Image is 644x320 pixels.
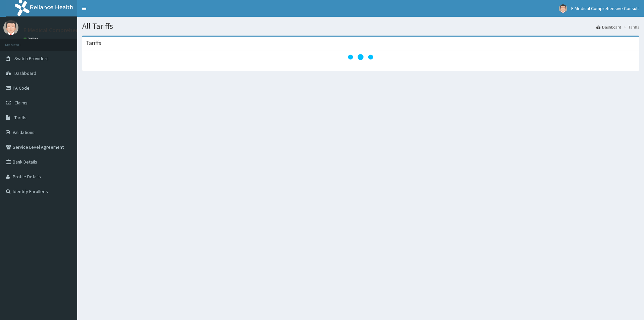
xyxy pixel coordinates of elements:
[23,27,111,33] p: E Medical Comprehensive Consult
[86,40,101,46] h3: Tariffs
[14,70,36,76] span: Dashboard
[14,55,49,61] span: Switch Providers
[596,24,621,30] a: Dashboard
[559,4,567,13] img: User Image
[14,100,28,106] span: Claims
[347,44,374,71] svg: audio-loading
[14,115,26,121] span: Tariffs
[23,37,40,41] a: Online
[571,5,639,11] span: E Medical Comprehensive Consult
[82,22,639,31] h1: All Tariffs
[622,24,639,30] li: Tariffs
[3,20,18,35] img: User Image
